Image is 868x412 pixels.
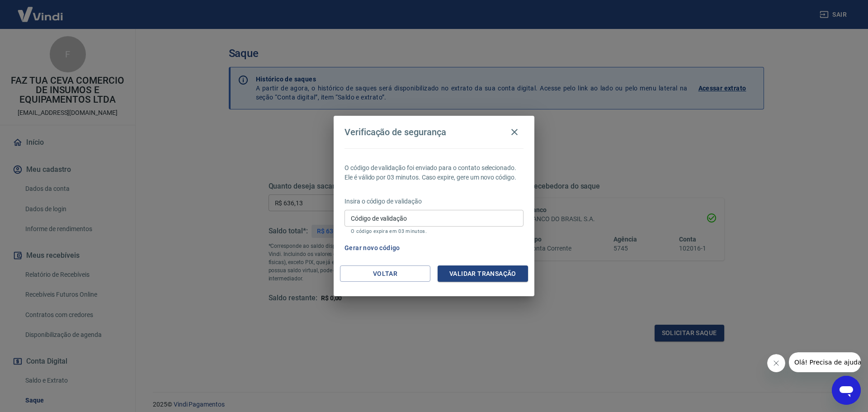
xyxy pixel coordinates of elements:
[832,376,861,405] iframe: Botão para abrir a janela de mensagens
[341,240,404,256] button: Gerar novo código
[438,265,528,282] button: Validar transação
[344,163,524,182] p: O código de validação foi enviado para o contato selecionado. Ele é válido por 03 minutos. Caso e...
[767,354,785,372] iframe: Fechar mensagem
[340,265,430,282] button: Voltar
[789,352,861,372] iframe: Mensagem da empresa
[344,197,524,206] p: Insira o código de validação
[351,228,517,234] p: O código expira em 03 minutos.
[344,127,446,137] h4: Verificação de segurança
[5,6,76,14] span: Olá! Precisa de ajuda?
